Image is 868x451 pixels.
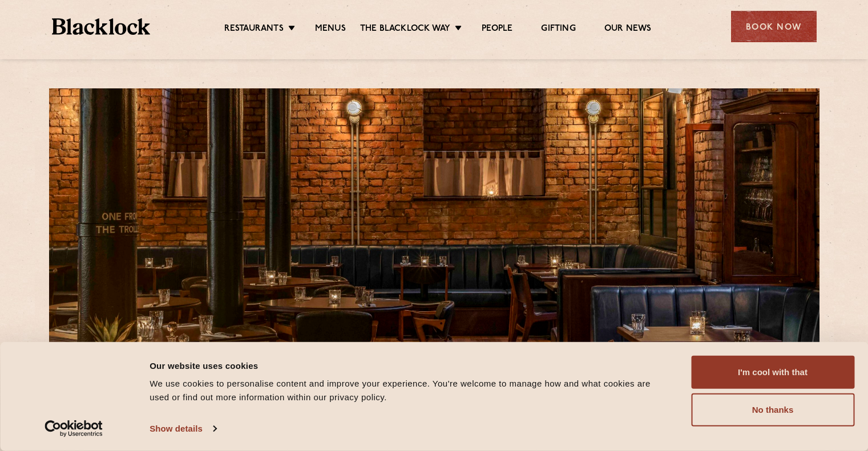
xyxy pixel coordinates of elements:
a: The Blacklock Way [360,23,450,36]
a: Gifting [541,23,575,36]
a: Restaurants [224,23,284,36]
a: Menus [315,23,346,36]
a: People [482,23,512,36]
a: Our News [604,23,652,36]
a: Usercentrics Cookiebot - opens in a new window [24,420,124,437]
div: Our website uses cookies [150,359,665,372]
a: Show details [150,420,216,437]
img: BL_Textured_Logo-footer-cropped.svg [52,18,151,35]
div: Book Now [731,11,817,42]
button: I'm cool with that [691,356,854,389]
button: No thanks [691,393,854,426]
div: We use cookies to personalise content and improve your experience. You're welcome to manage how a... [150,377,665,404]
